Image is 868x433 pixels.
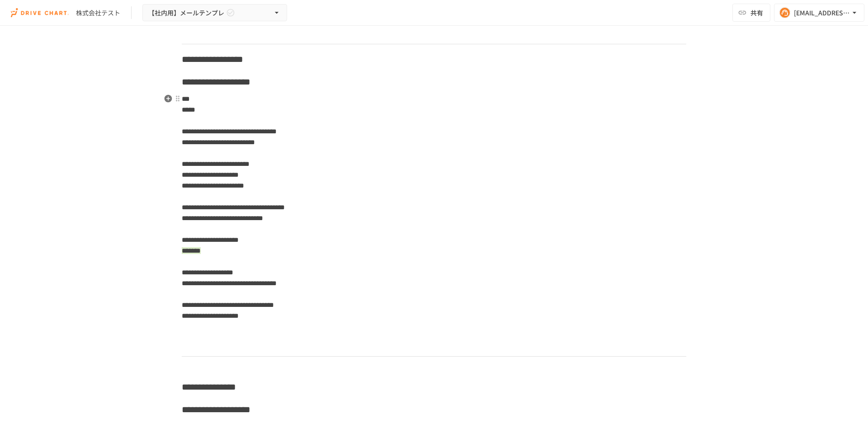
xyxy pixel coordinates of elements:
[142,4,287,22] button: 【社内用】メールテンプレ
[774,4,864,22] button: [EMAIL_ADDRESS][PERSON_NAME][DOMAIN_NAME]
[732,4,770,22] button: 共有
[794,7,850,19] div: [EMAIL_ADDRESS][PERSON_NAME][DOMAIN_NAME]
[11,5,69,20] img: i9VDDS9JuLRLX3JIUyK59LcYp6Y9cayLPHs4hOxMB9W
[148,7,224,19] span: 【社内用】メールテンプレ
[76,8,120,18] div: 株式会社テスト
[750,8,763,18] span: 共有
